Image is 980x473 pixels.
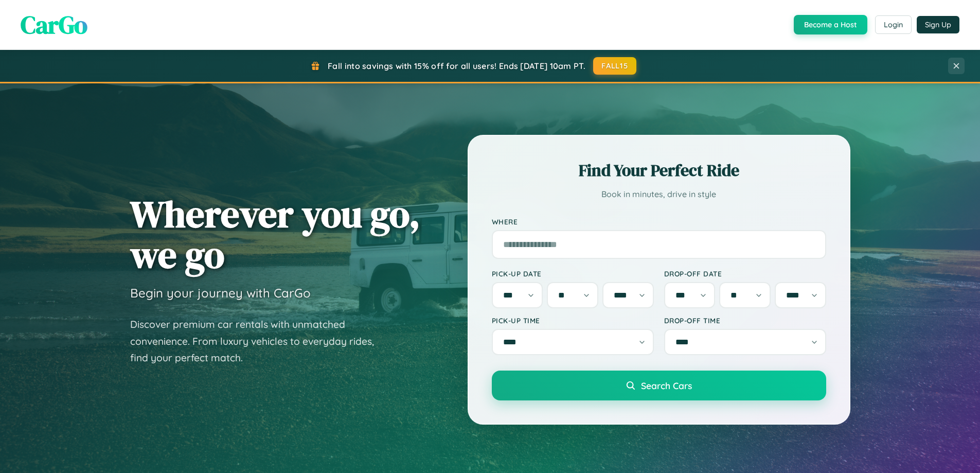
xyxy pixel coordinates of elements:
p: Book in minutes, drive in style [492,187,826,202]
button: Become a Host [794,15,867,34]
button: Sign Up [917,16,959,33]
button: Login [875,15,912,34]
label: Drop-off Time [664,316,826,325]
p: Discover premium car rentals with unmatched convenience. From luxury vehicles to everyday rides, ... [130,316,387,366]
label: Pick-up Time [492,316,654,325]
h2: Find Your Perfect Ride [492,159,826,182]
span: CarGo [21,8,87,42]
h3: Begin your journey with CarGo [130,285,311,301]
label: Where [492,217,826,226]
span: Search Cars [641,380,692,391]
button: Search Cars [492,371,826,400]
h1: Wherever you go, we go [130,194,420,275]
span: Fall into savings with 15% off for all users! Ends [DATE] 10am PT. [328,61,585,71]
label: Drop-off Date [664,269,826,278]
button: FALL15 [593,57,636,75]
label: Pick-up Date [492,269,654,278]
